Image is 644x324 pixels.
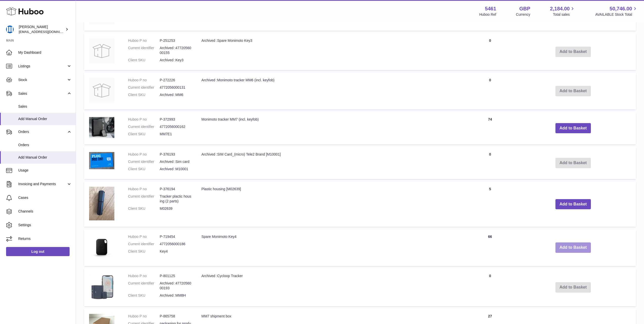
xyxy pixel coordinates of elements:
td: Archived :SIM Card_(micro) Tele2 Brand [M10001] [196,147,470,179]
img: Spare Monimoto Key4 [89,234,114,260]
span: Settings [18,223,72,227]
dd: Archived :MM6 [160,92,191,97]
dd: Archived :4772056000193 [160,281,191,291]
dd: Archived :MM8H [160,293,191,298]
dt: Huboo P no [128,117,160,122]
td: Archived :Monimoto tracker MM6 (incl. keyfob) [196,73,470,109]
span: Sales [18,91,67,96]
dd: Tracker plactic housing (2 parts) [160,194,191,204]
td: Plastic housing [M02639] [196,182,470,227]
img: Plastic housing [M02639] [89,187,114,220]
dt: Huboo P no [128,152,160,157]
strong: 5461 [485,5,496,12]
span: Orders [18,143,72,147]
img: Archived :SIM Card_(micro) Tele2 Brand [M10001] [89,152,114,169]
img: Archived :Monimoto tracker MM6 (incl. keyfob) [89,78,114,103]
dd: P-272226 [160,78,191,83]
span: Add Manual Order [18,117,72,121]
dd: Archived :Sim card [160,159,191,164]
td: 0 [470,73,510,109]
span: Cases [18,195,72,200]
dd: MM7E1 [160,132,191,137]
span: 2,184.00 [550,5,570,12]
span: Channels [18,209,72,214]
dd: Archived :Key3 [160,58,191,63]
td: Archived :Spare Monimoto Key3 [196,33,470,70]
dt: Current identifier [128,194,160,204]
dt: Current identifier [128,124,160,129]
dd: M02639 [160,206,191,211]
span: Returns [18,236,72,241]
dt: Current identifier [128,281,160,291]
dt: Huboo P no [128,187,160,192]
span: [EMAIL_ADDRESS][DOMAIN_NAME] [19,30,74,34]
dt: Client SKU [128,249,160,254]
td: 0 [470,147,510,179]
dd: 4772056000131 [160,85,191,90]
td: 0 [470,33,510,70]
dd: P-251253 [160,38,191,43]
span: Usage [18,168,72,173]
span: My Dashboard [18,50,72,55]
dd: P-865758 [160,314,191,319]
dt: Client SKU [128,167,160,171]
button: Add to Basket [555,242,591,253]
button: Add to Basket [555,123,591,134]
dd: P-719454 [160,234,191,239]
img: oksana@monimoto.com [6,26,14,33]
dt: Current identifier [128,242,160,246]
dt: Client SKU [128,293,160,298]
dt: Client SKU [128,58,160,63]
dd: Key4 [160,249,191,254]
div: Currency [516,12,530,17]
dt: Huboo P no [128,274,160,278]
td: 74 [470,112,510,144]
span: Stock [18,78,67,82]
a: 2,184.00 Total sales [550,5,576,17]
dt: Current identifier [128,85,160,90]
dd: 4772056000186 [160,242,191,246]
td: Spare Monimoto Key4 [196,229,470,266]
dt: Huboo P no [128,78,160,83]
span: Invoicing and Payments [18,182,67,186]
button: Add to Basket [555,199,591,209]
div: Huboo Ref [479,12,496,17]
div: [PERSON_NAME] [19,25,64,34]
td: Monimoto tracker MM7 (incl. keyfob) [196,112,470,144]
a: 50,746.00 AVAILABLE Stock Total [595,5,638,17]
dt: Huboo P no [128,38,160,43]
span: Sales [18,104,72,109]
dd: Archived :4772056000155 [160,46,191,55]
td: 66 [470,229,510,266]
img: Archived :Cycloop Tracker [89,274,114,300]
dt: Client SKU [128,132,160,137]
strong: GBP [519,5,530,12]
dt: Client SKU [128,92,160,97]
dt: Current identifier [128,46,160,55]
dd: 4772056000162 [160,124,191,129]
a: Log out [6,247,70,256]
dd: P-801125 [160,274,191,278]
dt: Huboo P no [128,314,160,319]
td: Archived :Cycloop Tracker [196,269,470,306]
dt: Client SKU [128,206,160,211]
dt: Huboo P no [128,234,160,239]
span: Orders [18,129,67,134]
span: Listings [18,64,67,69]
span: AVAILABLE Stock Total [595,12,638,17]
dd: P-372993 [160,117,191,122]
dd: Archived :M10001 [160,167,191,171]
td: 0 [470,269,510,306]
img: Monimoto tracker MM7 (incl. keyfob) [89,117,114,138]
span: 50,746.00 [610,5,632,12]
dd: P-376193 [160,152,191,157]
dt: Current identifier [128,159,160,164]
dd: P-376194 [160,187,191,192]
span: Total sales [553,12,575,17]
td: 5 [470,182,510,227]
span: Add Manual Order [18,155,72,160]
img: Archived :Spare Monimoto Key3 [89,38,114,64]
